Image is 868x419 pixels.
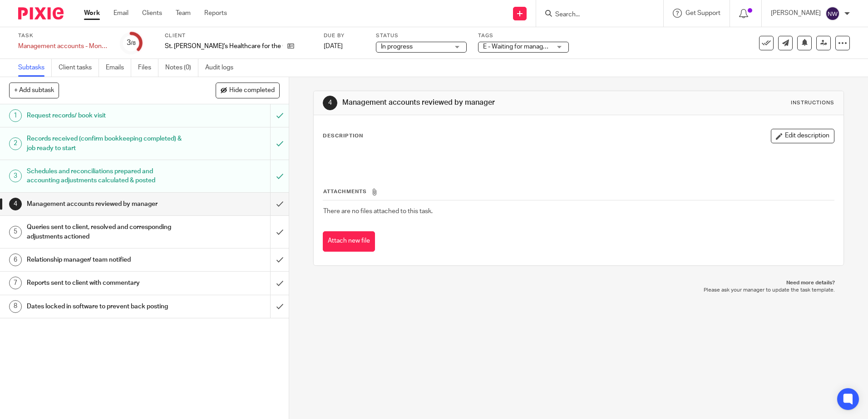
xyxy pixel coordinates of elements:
[9,83,59,98] button: + Add subtask
[554,11,636,19] input: Search
[376,32,467,39] label: Status
[324,43,343,49] span: [DATE]
[323,208,433,214] span: There are no files attached to this task.
[27,165,183,188] h1: Schedules and reconciliations prepared and accounting adjustments calculated & posted
[9,300,22,313] div: 8
[324,32,365,39] label: Due by
[323,96,337,110] div: 4
[27,109,183,122] h1: Request records/ book visit
[9,198,22,210] div: 4
[27,197,183,211] h1: Management accounts reviewed by manager
[205,59,240,77] a: Audit logs
[216,83,280,98] button: Hide completed
[791,99,834,107] div: Instructions
[165,42,283,51] p: St. [PERSON_NAME]'s Healthcare for the Clergy
[9,170,22,182] div: 3
[686,10,720,16] span: Get Support
[825,6,840,21] img: svg%3E
[342,98,598,107] h1: Management accounts reviewed by manager
[771,9,821,18] p: [PERSON_NAME]
[9,277,22,289] div: 7
[483,44,595,50] span: E - Waiting for manager review/approval
[9,253,22,266] div: 6
[27,253,183,267] h1: Relationship manager/ team notified
[381,44,413,50] span: In progress
[18,59,52,77] a: Subtasks
[27,132,183,155] h1: Records received (confirm bookkeeping completed) & job ready to start
[127,38,136,48] div: 3
[113,9,128,18] a: Email
[27,300,183,313] h1: Dates locked in software to prevent back posting
[18,7,64,19] img: Pixie
[176,9,191,18] a: Team
[84,9,100,18] a: Work
[323,231,375,252] button: Attach new file
[9,109,22,122] div: 1
[165,32,312,39] label: Client
[322,279,834,287] p: Need more details?
[9,137,22,150] div: 2
[204,9,227,18] a: Reports
[323,189,367,194] span: Attachments
[229,87,275,94] span: Hide completed
[142,9,162,18] a: Clients
[18,32,109,39] label: Task
[59,59,99,77] a: Client tasks
[323,132,363,140] p: Description
[106,59,131,77] a: Emails
[131,41,136,46] small: /8
[322,287,834,294] p: Please ask your manager to update the task template.
[18,42,109,51] div: Management accounts - Monthly
[9,226,22,239] div: 5
[27,276,183,290] h1: Reports sent to client with commentary
[478,32,569,39] label: Tags
[138,59,158,77] a: Files
[771,129,834,143] button: Edit description
[27,220,183,244] h1: Queries sent to client, resolved and corresponding adjustments actioned
[165,59,198,77] a: Notes (0)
